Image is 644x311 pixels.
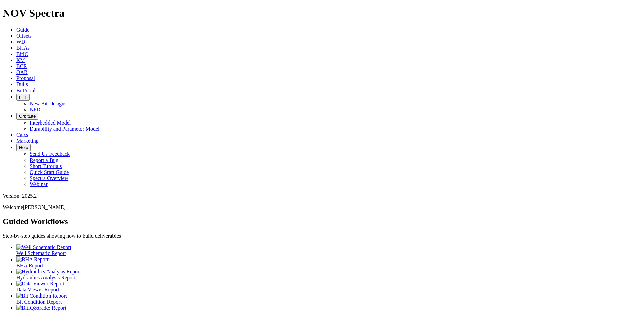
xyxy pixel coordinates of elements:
span: [PERSON_NAME] [23,204,66,210]
h2: Guided Workflows [3,217,641,226]
img: Hydraulics Analysis Report [16,269,81,275]
a: BHA Report BHA Report [16,256,641,268]
a: Guide [16,27,29,33]
a: Hydraulics Analysis Report Hydraulics Analysis Report [16,269,641,280]
img: BHA Report [16,256,49,263]
a: OAR [16,69,28,75]
h1: NOV Spectra [3,7,641,20]
span: Bit Condition Report [16,299,62,305]
button: OrbitLite [16,113,38,120]
span: Well Schematic Report [16,250,66,256]
a: KM [16,57,25,63]
span: BHA Report [16,263,43,268]
a: Bit Condition Report Bit Condition Report [16,293,641,305]
a: Data Viewer Report Data Viewer Report [16,281,641,292]
p: Step-by-step guides showing how to build deliverables [3,233,641,239]
a: Marketing [16,138,39,144]
a: Calcs [16,132,28,138]
a: Interbedded Model [30,120,71,126]
a: Report a Bug [30,157,58,163]
a: Offsets [16,33,32,39]
img: Bit Condition Report [16,293,67,299]
span: Data Viewer Report [16,287,59,292]
a: Spectra Overview [30,175,68,181]
img: BitIQ&trade; Report [16,305,66,311]
a: BitPortal [16,88,36,93]
a: Well Schematic Report Well Schematic Report [16,244,641,256]
a: BCR [16,63,27,69]
button: FTT [16,94,30,101]
a: BHAs [16,45,30,51]
img: Well Schematic Report [16,244,71,250]
span: FTT [19,95,27,100]
span: Hydraulics Analysis Report [16,275,76,280]
a: Quick Start Guide [30,169,69,175]
span: Help [19,145,28,150]
a: WD [16,39,25,45]
a: NPD [30,107,40,112]
a: Dulls [16,81,28,87]
a: Short Tutorials [30,163,62,169]
a: Send Us Feedback [30,151,70,157]
a: Webinar [30,181,48,187]
button: Help [16,144,31,151]
a: Durability and Parameter Model [30,126,100,132]
a: Proposal [16,75,35,81]
a: New Bit Designs [30,101,66,106]
a: BitIQ [16,51,28,57]
div: Version: 2025.2 [3,193,641,199]
p: Welcome [3,204,641,210]
img: Data Viewer Report [16,281,65,287]
span: OrbitLite [19,114,36,119]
